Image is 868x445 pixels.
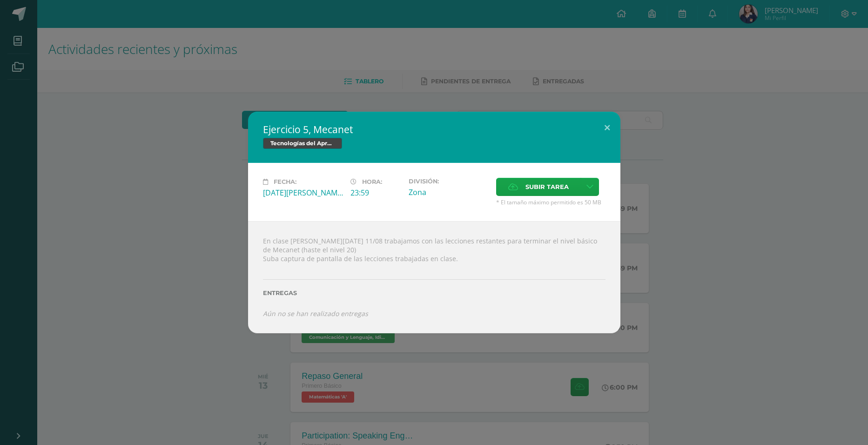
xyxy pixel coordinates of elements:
span: * El tamaño máximo permitido es 50 MB [496,198,606,206]
span: Fecha: [274,178,296,185]
div: 23:59 [350,188,401,198]
label: División: [409,178,489,185]
span: Tecnologías del Aprendizaje y la Comunicación [263,138,342,149]
span: Hora: [362,178,382,185]
div: [DATE][PERSON_NAME] [263,188,343,198]
h2: Ejercicio 5, Mecanet [263,123,606,136]
div: En clase [PERSON_NAME][DATE] 11/08 trabajamos con las lecciones restantes para terminar el nivel ... [248,221,620,333]
label: Entregas [263,290,606,297]
button: Close (Esc) [594,112,620,143]
div: Zona [409,187,489,197]
i: Aún no se han realizado entregas [263,309,368,318]
span: Subir tarea [525,178,569,196]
